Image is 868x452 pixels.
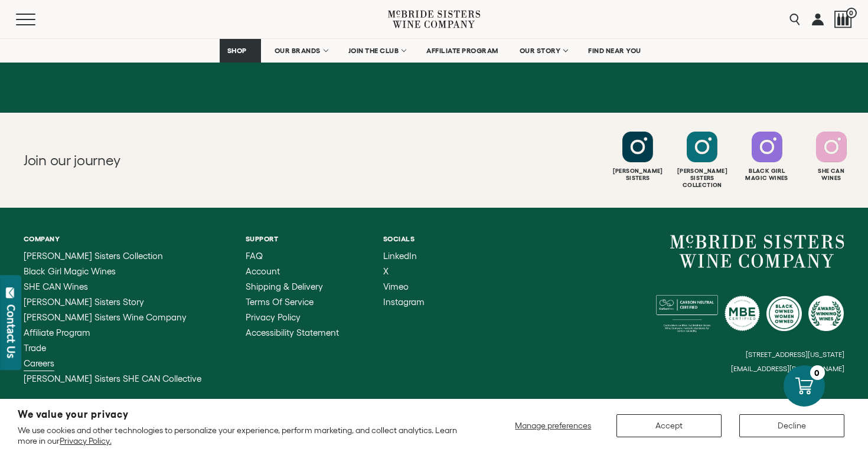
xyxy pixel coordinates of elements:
[671,168,733,189] div: [PERSON_NAME] Sisters Collection
[24,327,90,338] span: Affiliate Program
[426,47,498,55] span: AFFILIATE PROGRAM
[810,365,825,380] div: 0
[246,328,339,338] a: Accessibility Statement
[846,8,857,18] span: 0
[246,251,263,261] span: FAQ
[24,282,201,291] a: SHE CAN Wines
[24,343,46,353] span: Trade
[24,267,201,276] a: Black Girl Magic Wines
[246,312,301,322] span: Privacy Policy
[508,414,599,437] button: Manage preferences
[383,266,389,276] span: X
[267,39,335,63] a: OUR BRANDS
[24,151,393,170] h2: Join our journey
[24,297,144,307] span: [PERSON_NAME] Sisters Story
[246,267,339,276] a: Account
[383,281,409,291] span: Vimeo
[383,267,425,276] a: X
[24,358,54,368] span: Careers
[246,313,339,322] a: Privacy Policy
[383,251,417,261] span: LinkedIn
[739,414,844,437] button: Decline
[607,168,668,182] div: [PERSON_NAME] Sisters
[24,328,201,338] a: Affiliate Program
[616,414,722,437] button: Accept
[246,282,339,291] a: Shipping & Delivery
[24,297,201,307] a: McBride Sisters Story
[246,297,314,307] span: Terms of Service
[246,266,280,276] span: Account
[246,327,339,338] span: Accessibility Statement
[16,14,58,25] button: Mobile Menu Trigger
[60,436,111,446] a: Privacy Policy.
[736,168,798,182] div: Black Girl Magic Wines
[588,47,641,55] span: FIND NEAR YOU
[746,351,844,358] small: [STREET_ADDRESS][US_STATE]
[24,312,187,322] span: [PERSON_NAME] Sisters Wine Company
[24,266,116,276] span: Black Girl Magic Wines
[607,132,668,182] a: Follow McBride Sisters on Instagram [PERSON_NAME]Sisters
[24,251,201,261] a: McBride Sisters Collection
[24,359,201,368] a: Careers
[383,251,425,261] a: LinkedIn
[383,282,425,291] a: Vimeo
[24,251,163,261] span: [PERSON_NAME] Sisters Collection
[275,47,321,55] span: OUR BRANDS
[383,297,425,307] a: Instagram
[515,421,591,430] span: Manage preferences
[580,39,649,63] a: FIND NEAR YOU
[670,235,844,268] a: McBride Sisters Wine Company
[731,365,844,373] small: [EMAIL_ADDRESS][DOMAIN_NAME]
[18,410,466,420] h2: We value your privacy
[801,168,862,182] div: She Can Wines
[671,132,733,189] a: Follow McBride Sisters Collection on Instagram [PERSON_NAME] SistersCollection
[24,374,201,384] span: [PERSON_NAME] Sisters SHE CAN Collective
[18,425,466,446] p: We use cookies and other technologies to personalize your experience, perform marketing, and coll...
[246,251,339,261] a: FAQ
[24,343,201,353] a: Trade
[220,39,261,63] a: SHOP
[801,132,862,182] a: Follow SHE CAN Wines on Instagram She CanWines
[227,47,247,55] span: SHOP
[246,297,339,307] a: Terms of Service
[512,39,575,63] a: OUR STORY
[419,39,506,63] a: AFFILIATE PROGRAM
[24,281,88,291] span: SHE CAN Wines
[24,374,201,384] a: McBride Sisters SHE CAN Collective
[24,313,201,322] a: McBride Sisters Wine Company
[736,132,798,182] a: Follow Black Girl Magic Wines on Instagram Black GirlMagic Wines
[246,281,323,291] span: Shipping & Delivery
[5,304,17,358] div: Contact Us
[341,39,413,63] a: JOIN THE CLUB
[520,47,561,55] span: OUR STORY
[348,47,399,55] span: JOIN THE CLUB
